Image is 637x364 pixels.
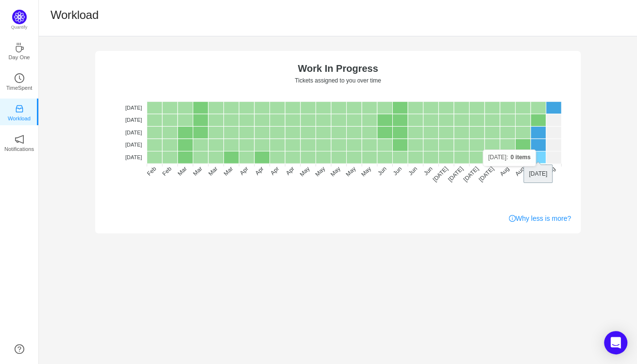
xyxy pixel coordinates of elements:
[498,165,510,177] tspan: Aug
[509,214,571,224] a: Why less is more?
[15,134,24,144] i: icon: notification
[125,130,142,135] tspan: [DATE]
[15,46,24,55] a: icon: coffeeDay One
[392,165,403,177] tspan: Jun
[125,117,142,123] tspan: [DATE]
[407,165,419,177] tspan: Jun
[376,165,388,177] tspan: Jun
[4,145,34,153] p: Notifications
[11,24,28,31] p: Quantify
[238,165,250,176] tspan: Apr
[269,165,280,176] tspan: Apr
[447,165,465,183] tspan: [DATE]
[15,107,24,116] a: icon: inboxWorkload
[544,165,556,177] tspan: Aug
[50,8,99,22] h1: Workload
[6,83,33,92] p: TimeSpent
[529,165,541,177] tspan: Aug
[295,77,381,84] text: Tickets assigned to you over time
[15,73,24,83] i: icon: clock-circle
[15,344,24,354] a: icon: question-circle
[12,10,27,24] img: Quantify
[509,215,516,222] i: icon: info-circle
[514,165,526,177] tspan: Aug
[15,43,24,52] i: icon: coffee
[146,165,158,177] tspan: Feb
[329,165,342,178] tspan: May
[254,165,265,176] tspan: Apr
[207,165,219,177] tspan: Mar
[431,165,449,183] tspan: [DATE]
[176,165,188,177] tspan: Mar
[477,165,495,183] tspan: [DATE]
[161,165,173,177] tspan: Feb
[422,165,434,177] tspan: Jun
[125,105,142,111] tspan: [DATE]
[125,142,142,148] tspan: [DATE]
[222,165,235,177] tspan: Mar
[192,165,204,177] tspan: Mar
[360,165,372,178] tspan: May
[15,137,24,147] a: icon: notificationNotifications
[604,331,627,354] div: Open Intercom Messenger
[125,154,142,160] tspan: [DATE]
[8,53,30,62] p: Day One
[15,104,24,114] i: icon: inbox
[15,76,24,86] a: icon: clock-circleTimeSpent
[8,114,31,123] p: Workload
[285,165,296,176] tspan: Apr
[298,63,378,74] text: Work In Progress
[344,165,357,178] tspan: May
[299,165,311,178] tspan: May
[314,165,326,178] tspan: May
[462,165,480,183] tspan: [DATE]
